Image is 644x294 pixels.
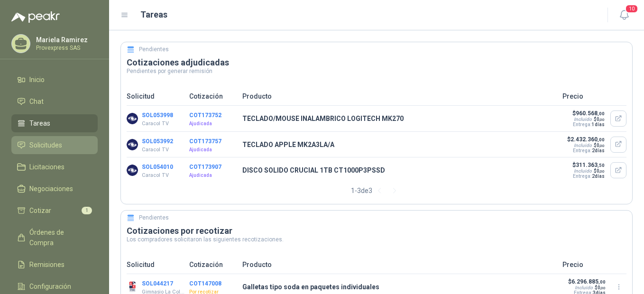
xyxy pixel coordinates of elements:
span: 960.568 [576,110,605,117]
p: Provexpress SAS [36,45,95,51]
p: $ [568,278,606,285]
img: Company Logo [127,281,138,293]
a: Inicio [11,71,98,89]
span: 0 [598,285,606,290]
p: DISCO SOLIDO CRUCIAL 1TB CT1000P3PSSD [242,165,557,175]
p: TECLADO APPLE MK2A3LA/A [242,139,557,150]
span: 2.432.360 [570,136,605,143]
div: 1 - 3 de 3 [351,183,403,198]
p: Entrega: [572,122,605,127]
span: 0 [597,168,605,174]
span: ,00 [598,137,605,142]
span: Chat [29,96,44,107]
span: 10 [625,4,638,13]
span: Inicio [29,74,45,85]
a: Cotizar1 [11,202,98,220]
span: 1 [82,207,92,214]
div: Incluido [574,143,592,148]
img: Company Logo [127,139,138,150]
p: Galletas tipo soda en paquetes individuales [242,282,557,292]
p: Solicitud [127,91,184,101]
button: COT147008 [189,280,221,287]
p: $ [572,162,605,168]
span: Negociaciones [29,184,73,194]
p: Mariela Ramirez [36,37,95,43]
span: 311.363 [576,162,605,168]
span: Solicitudes [29,140,62,150]
img: Company Logo [127,113,138,124]
a: Negociaciones [11,180,98,198]
span: 1 días [592,122,605,127]
span: ,00 [599,118,605,122]
p: Pendientes por generar remisión [127,68,626,74]
p: Producto [242,259,557,270]
p: TECLADO/MOUSE INALAMBRICO LOGITECH MK270 [242,113,557,124]
button: SOL053992 [142,138,173,145]
p: $ [572,110,605,117]
span: Cotizar [29,205,51,216]
span: Remisiones [29,259,64,270]
button: SOL053998 [142,112,173,119]
a: Chat [11,92,98,110]
p: Caracol TV [142,120,173,128]
span: ,00 [599,144,605,148]
p: Ajudicada [189,146,237,154]
div: Incluido [574,117,592,122]
h3: Cotizaciones adjudicadas [127,57,626,68]
a: Tareas [11,114,98,132]
p: Caracol TV [142,172,173,179]
button: 10 [616,7,633,24]
h5: Pendientes [139,213,169,222]
span: Licitaciones [29,162,64,172]
div: Incluido [575,285,593,290]
button: COT173752 [189,112,221,119]
p: Ajudicada [189,172,237,179]
p: Precio [562,91,626,101]
span: 0 [597,143,605,148]
button: COT173757 [189,138,221,145]
span: $ [595,285,606,290]
p: $ [567,136,605,143]
a: Licitaciones [11,158,98,176]
p: Caracol TV [142,146,173,154]
p: Entrega: [567,148,605,153]
img: Logo peakr [11,11,60,23]
p: Ajudicada [189,120,237,128]
span: 2 días [592,148,605,153]
p: Entrega: [572,174,605,179]
img: Company Logo [127,165,138,176]
h1: Tareas [140,8,167,21]
span: $ [594,117,605,122]
a: Solicitudes [11,136,98,154]
button: SOL054010 [142,164,173,170]
span: 0 [597,117,605,122]
span: 6.296.885 [571,278,606,285]
div: Incluido [574,168,592,174]
p: Cotización [189,91,237,101]
a: Remisiones [11,256,98,274]
p: Solicitud [127,259,184,270]
span: ,00 [600,286,606,290]
p: Cotización [189,259,237,270]
span: ,00 [598,111,605,116]
span: Tareas [29,118,50,129]
span: 2 días [592,174,605,179]
span: Órdenes de Compra [29,227,89,248]
span: $ [594,143,605,148]
a: Órdenes de Compra [11,223,98,252]
h3: Cotizaciones por recotizar [127,225,626,237]
span: ,00 [599,169,605,174]
p: Precio [562,259,626,270]
p: Los compradores solicitaron las siguientes recotizaciones. [127,237,626,242]
span: ,00 [598,279,606,285]
span: $ [594,168,605,174]
p: Producto [242,91,557,101]
button: COT173907 [189,164,221,170]
span: ,50 [598,163,605,168]
button: SOL044217 [142,280,173,287]
span: Configuración [29,281,71,292]
h5: Pendientes [139,45,169,54]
